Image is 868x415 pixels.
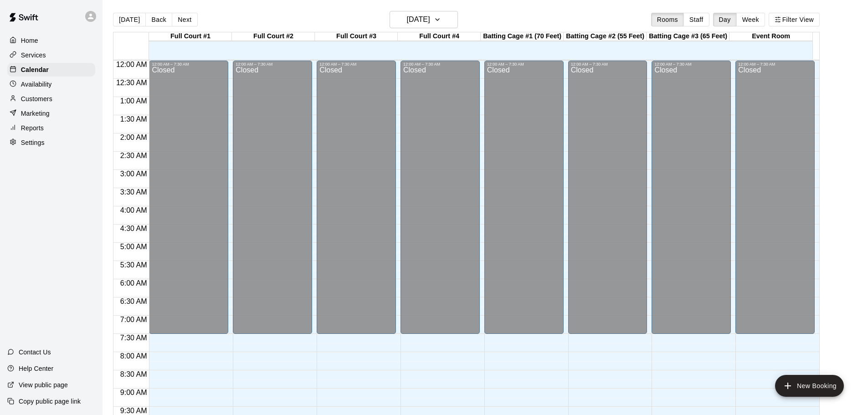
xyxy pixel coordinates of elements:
div: Closed [403,67,477,337]
span: 1:00 AM [118,97,149,105]
div: Closed [236,67,309,337]
span: 7:30 AM [118,334,149,342]
div: 12:00 AM – 7:30 AM [571,62,645,67]
button: [DATE] [113,13,146,26]
button: [DATE] [390,11,458,28]
div: Full Court #3 [315,32,398,41]
div: Event Room [729,32,812,41]
div: Batting Cage #2 (55 Feet) [564,32,647,41]
div: 12:00 AM – 7:30 AM: Closed [149,61,228,334]
div: 12:00 AM – 7:30 AM [654,62,728,67]
div: Closed [152,67,226,337]
div: 12:00 AM – 7:30 AM: Closed [317,61,396,334]
span: 12:00 AM [114,61,149,68]
span: 5:00 AM [118,243,149,251]
span: 2:00 AM [118,133,149,141]
p: Copy public page link [19,397,81,406]
div: Batting Cage #1 (70 Feet) [481,32,564,41]
p: View public page [19,380,68,389]
span: 6:30 AM [118,297,149,305]
p: Settings [21,138,45,147]
button: Rooms [651,13,684,26]
div: 12:00 AM – 7:30 AM: Closed [735,61,815,334]
p: Contact Us [19,348,51,357]
span: 1:30 AM [118,115,149,123]
span: 3:30 AM [118,188,149,196]
span: 6:00 AM [118,279,149,287]
div: Full Court #4 [398,32,481,41]
h6: [DATE] [407,13,430,26]
a: Customers [7,92,95,106]
div: 12:00 AM – 7:30 AM [152,62,226,67]
p: Home [21,36,38,45]
p: Marketing [21,109,50,118]
div: Full Court #1 [149,32,232,41]
a: Availability [7,77,95,91]
div: 12:00 AM – 7:30 AM: Closed [652,61,731,334]
a: Marketing [7,107,95,120]
a: Calendar [7,63,95,77]
div: Closed [654,67,728,337]
div: 12:00 AM – 7:30 AM [236,62,309,67]
button: Staff [683,13,709,26]
span: 12:30 AM [114,79,149,87]
span: 3:00 AM [118,170,149,178]
div: Closed [571,67,645,337]
a: Services [7,48,95,62]
div: 12:00 AM – 7:30 AM [487,62,561,67]
button: Week [736,13,765,26]
p: Customers [21,94,52,103]
div: Closed [319,67,393,337]
div: 12:00 AM – 7:30 AM: Closed [233,61,312,334]
p: Availability [21,80,52,89]
a: Home [7,34,95,47]
div: 12:00 AM – 7:30 AM: Closed [568,61,647,334]
span: 2:30 AM [118,152,149,159]
div: 12:00 AM – 7:30 AM [738,62,812,67]
p: Calendar [21,65,49,74]
div: Closed [738,67,812,337]
span: 7:00 AM [118,316,149,323]
p: Services [21,51,46,60]
button: Back [145,13,172,26]
span: 8:00 AM [118,352,149,360]
span: 8:30 AM [118,370,149,378]
button: add [775,375,844,397]
span: 9:00 AM [118,389,149,396]
div: Batting Cage #3 (65 Feet) [647,32,729,41]
div: 12:00 AM – 7:30 AM: Closed [401,61,480,334]
button: Next [172,13,197,26]
div: 12:00 AM – 7:30 AM [319,62,393,67]
p: Help Center [19,364,53,373]
span: 9:30 AM [118,407,149,415]
span: 4:00 AM [118,206,149,214]
span: 5:30 AM [118,261,149,269]
div: Closed [487,67,561,337]
div: Full Court #2 [232,32,315,41]
button: Day [713,13,737,26]
a: Reports [7,121,95,135]
button: Filter View [769,13,820,26]
span: 4:30 AM [118,225,149,232]
a: Settings [7,136,95,149]
div: 12:00 AM – 7:30 AM: Closed [484,61,564,334]
div: 12:00 AM – 7:30 AM [403,62,477,67]
p: Reports [21,123,44,133]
